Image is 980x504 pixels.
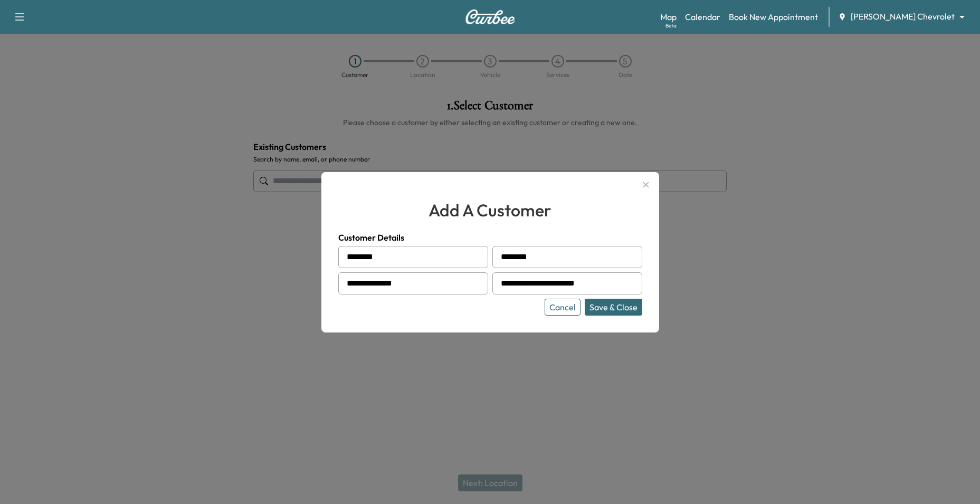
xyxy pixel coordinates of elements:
[465,9,516,24] img: Curbee Logo
[585,299,642,316] button: Save & Close
[851,11,955,23] span: [PERSON_NAME] Chevrolet
[338,231,642,244] h4: Customer Details
[665,22,677,30] div: Beta
[729,11,818,23] a: Book New Appointment
[338,197,642,223] h2: add a customer
[660,11,677,23] a: MapBeta
[545,299,581,316] button: Cancel
[685,11,720,23] a: Calendar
